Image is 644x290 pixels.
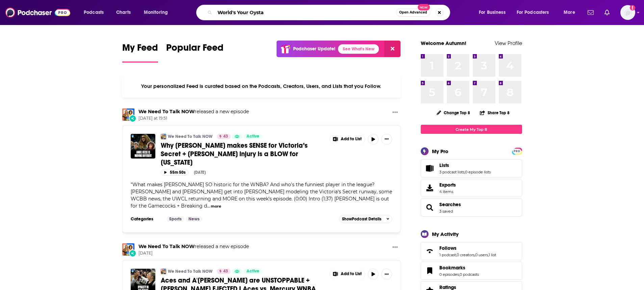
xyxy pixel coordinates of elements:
span: , [459,272,460,277]
span: Exports [439,182,456,188]
span: Podcasts [84,8,104,17]
img: Podchaser - Follow, Share and Rate Podcasts [5,6,70,19]
div: New Episode [129,115,136,122]
span: 4 items [439,189,456,194]
span: [DATE] at 19:51 [138,116,249,121]
button: 55m 50s [161,169,188,176]
button: Share Top 8 [480,106,510,119]
button: Open AdvancedNew [396,8,430,17]
button: Change Top 8 [433,108,474,117]
span: Logged in as autumncomm [620,5,635,20]
button: Show More Button [330,134,365,145]
a: Charts [112,7,135,18]
a: 0 episodes [439,272,459,277]
button: Show More Button [390,243,401,252]
a: 43 [217,269,231,274]
span: Active [247,133,259,140]
a: Sports [166,216,184,222]
a: Create My Top 8 [421,125,522,134]
div: New Episode [129,249,136,257]
a: 3 saved [439,209,453,214]
span: What makes [PERSON_NAME] SO historic for the WNBA? And who's the funniest player in the league? [... [131,182,392,209]
button: open menu [559,7,584,18]
a: Bookmarks [423,266,437,275]
button: ShowPodcast Details [339,215,392,223]
button: open menu [79,7,112,18]
button: Show More Button [390,108,401,117]
img: We Need To Talk NOW [122,243,134,256]
span: Why [PERSON_NAME] makes SENSE for Victoria’s Secret + [PERSON_NAME] injury is a BLOW for [US_STATE] [161,141,308,167]
div: My Activity [432,231,459,237]
img: We Need To Talk NOW [122,108,134,121]
a: 0 creators [457,252,474,257]
span: 43 [223,133,228,140]
div: My Pro [432,148,448,154]
a: Show notifications dropdown [602,7,612,18]
a: PRO [513,148,521,153]
img: We Need To Talk NOW [161,134,166,139]
a: 0 podcasts [460,272,479,277]
span: More [564,8,575,17]
span: Add to List [341,137,362,142]
span: , [474,252,475,257]
span: Exports [423,183,437,193]
span: Lists [421,159,522,177]
button: Show More Button [381,134,392,145]
span: 43 [223,268,228,275]
div: Search podcasts, credits, & more... [203,5,457,20]
p: Podchaser Update! [293,46,335,52]
a: Searches [439,201,461,208]
a: News [186,216,202,222]
span: Add to List [341,271,362,276]
a: We Need To Talk NOW [168,269,212,274]
button: open menu [474,7,514,18]
a: 0 episode lists [465,170,491,174]
span: My Feed [122,42,158,57]
span: , [488,252,489,257]
button: open menu [512,7,559,18]
a: Follows [439,245,496,251]
span: Bookmarks [421,262,522,280]
a: Popular Feed [166,42,224,63]
a: Why [PERSON_NAME] makes SENSE for Victoria’s Secret + [PERSON_NAME] injury is a BLOW for [US_STATE] [161,141,325,167]
a: 1 list [489,252,496,257]
img: Why Angel Reese makes SENSE for Victoria’s Secret + Chloe Kitts injury is a BLOW for South Carolina [131,134,155,159]
a: Lists [439,162,491,168]
a: Exports [421,179,522,197]
span: Monitoring [144,8,168,17]
button: Show profile menu [620,5,635,20]
a: 43 [217,134,231,139]
span: , [464,170,465,174]
span: For Podcasters [517,8,549,17]
button: Show More Button [381,269,392,280]
a: Searches [423,203,437,212]
span: Charts [116,8,131,17]
a: 3 podcast lists [439,170,464,174]
button: open menu [139,7,177,18]
input: Search podcasts, credits, & more... [215,7,396,18]
span: Searches [421,198,522,217]
h3: released a new episode [138,243,249,250]
a: We Need To Talk NOW [138,243,195,249]
a: Active [244,269,262,274]
span: Follows [421,242,522,260]
img: User Profile [620,5,635,20]
a: My Feed [122,42,158,63]
a: Follows [423,246,437,256]
a: Welcome Autumn! [421,40,466,46]
a: Show notifications dropdown [585,7,596,18]
span: Active [247,268,259,275]
a: View Profile [495,40,522,46]
img: We Need To Talk NOW [161,269,166,274]
span: Open Advanced [399,11,427,14]
span: PRO [513,149,521,154]
a: Lists [423,164,437,173]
